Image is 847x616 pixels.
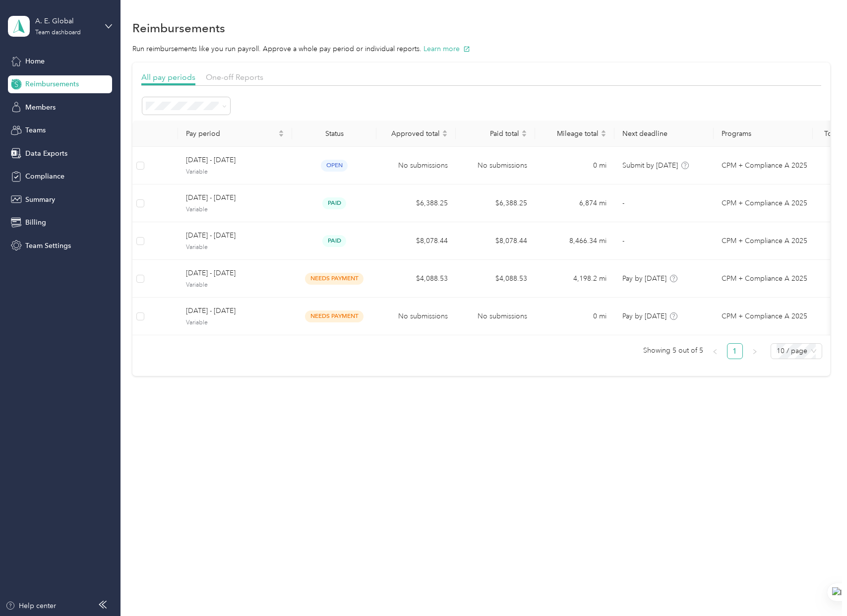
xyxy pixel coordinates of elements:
[727,344,742,359] a: 1
[747,343,763,359] button: right
[186,268,284,279] span: [DATE] - [DATE]
[278,128,284,134] span: caret-up
[376,185,456,222] td: $6,388.25
[771,343,822,359] div: Page Size
[322,235,346,246] span: paid
[777,344,816,359] span: 10 / page
[707,343,723,359] button: left
[25,217,46,228] span: Billing
[456,298,535,335] td: No submissions
[601,132,606,138] span: caret-down
[141,72,195,82] span: All pay periods
[722,236,807,246] span: CPM + Compliance A 2025
[376,147,456,185] td: No submissions
[535,121,614,147] th: Mileage total
[376,222,456,260] td: $8,078.44
[456,185,535,222] td: $6,388.25
[622,274,666,283] span: Pay by [DATE]
[521,128,527,134] span: caret-up
[535,222,614,260] td: 8,466.34 mi
[35,30,81,36] div: Team dashboard
[300,129,368,138] div: Status
[521,132,527,138] span: caret-down
[464,129,519,138] span: Paid total
[178,121,292,147] th: Pay period
[376,121,456,147] th: Approved total
[722,311,807,322] span: CPM + Compliance A 2025
[535,298,614,335] td: 0 mi
[456,222,535,260] td: $8,078.44
[186,318,284,327] span: Variable
[622,237,624,245] span: -
[622,161,678,170] span: Submit by [DATE]
[186,281,284,290] span: Variable
[376,298,456,335] td: No submissions
[456,147,535,185] td: No submissions
[186,129,276,138] span: Pay period
[25,79,79,89] span: Reimbursements
[376,260,456,298] td: $4,088.53
[186,155,284,166] span: [DATE] - [DATE]
[614,222,714,260] td: -
[456,260,535,298] td: $4,088.53
[707,343,723,359] li: Previous Page
[186,243,284,252] span: Variable
[132,44,830,54] p: Run reimbursements like you run payroll. Approve a whole pay period or individual reports.
[305,310,363,322] span: needs payment
[791,560,847,616] iframe: Everlance-gr Chat Button Frame
[747,343,763,359] li: Next Page
[442,128,448,134] span: caret-up
[535,147,614,185] td: 0 mi
[622,312,666,320] span: Pay by [DATE]
[186,306,284,316] span: [DATE] - [DATE]
[186,168,284,177] span: Variable
[614,121,714,147] th: Next deadline
[132,23,225,33] h1: Reimbursements
[186,230,284,241] span: [DATE] - [DATE]
[727,343,743,359] li: 1
[322,197,346,209] span: paid
[186,192,284,203] span: [DATE] - [DATE]
[714,121,813,147] th: Programs
[712,349,718,355] span: left
[614,185,714,222] td: -
[423,44,470,54] button: Learn more
[25,102,56,113] span: Members
[305,273,363,284] span: needs payment
[35,16,97,26] div: A. E. Global
[384,129,440,138] span: Approved total
[206,72,263,82] span: One-off Reports
[25,148,67,159] span: Data Exports
[456,121,535,147] th: Paid total
[25,125,46,135] span: Teams
[5,601,56,611] button: Help center
[535,185,614,222] td: 6,874 mi
[535,260,614,298] td: 4,198.2 mi
[722,198,807,209] span: CPM + Compliance A 2025
[278,132,284,138] span: caret-down
[25,241,71,251] span: Team Settings
[186,205,284,214] span: Variable
[321,160,348,171] span: open
[442,132,448,138] span: caret-down
[722,273,807,284] span: CPM + Compliance A 2025
[25,194,55,205] span: Summary
[25,171,64,182] span: Compliance
[622,199,624,207] span: -
[543,129,599,138] span: Mileage total
[643,343,703,358] span: Showing 5 out of 5
[722,160,807,171] span: CPM + Compliance A 2025
[752,349,758,355] span: right
[601,128,606,134] span: caret-up
[25,56,45,66] span: Home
